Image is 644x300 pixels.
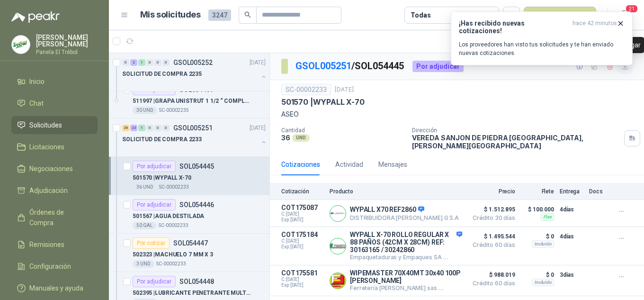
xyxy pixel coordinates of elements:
[281,188,324,195] p: Cotización
[12,36,30,54] img: Company Logo
[154,59,161,66] div: 0
[179,278,214,285] p: SOL054448
[122,59,129,66] div: 0
[133,260,154,268] div: 3 UND
[11,138,98,156] a: Licitaciones
[133,173,191,182] p: 501570 | WYPALL X-70
[138,59,145,66] div: 1
[133,276,176,287] div: Por adjudicar
[11,182,98,200] a: Adjudicación
[281,109,633,119] p: ASEO
[281,238,324,244] span: C: [DATE]
[133,161,176,172] div: Por adjudicar
[589,188,608,195] p: Docs
[411,10,430,20] div: Todas
[36,49,98,55] p: Panela El Trébol
[133,212,204,221] p: 501567 | AGUA DESTILADA
[133,289,250,298] p: 502395 | LUBRICANTE PENETRANTE MULTIUSO/CRC 3-36
[560,204,583,215] p: 4 días
[281,159,320,170] div: Cotizaciones
[11,73,98,91] a: Inicio
[173,125,213,131] p: GSOL005251
[378,159,407,170] div: Mensajes
[122,57,268,87] a: 0 2 1 0 0 0 GSOL005252[DATE] SOLICITUD DE COMPRA 2235
[29,261,71,272] span: Configuración
[122,70,202,79] p: SOLICITUD DE COMPRA 2235
[281,127,404,134] p: Cantidad
[295,60,351,72] a: GSOL005251
[281,277,324,282] span: C: [DATE]
[468,281,515,286] span: Crédito 60 días
[281,211,324,217] span: C: [DATE]
[281,244,324,250] span: Exp: [DATE]
[146,59,153,66] div: 0
[179,86,214,93] p: SOL054497
[133,97,250,106] p: 511997 | GRAPA UNISTRUT 1 1/2 “ COMPLETO
[625,4,638,13] span: 21
[109,80,269,118] a: Por adjudicarSOL054497511997 |GRAPA UNISTRUT 1 1/2 “ COMPLETO30 UNDSC-00002235
[208,9,231,21] span: 3247
[541,213,554,221] div: Flex
[281,97,365,107] p: 501570 | WYPALL X-70
[335,159,363,170] div: Actividad
[146,125,153,131] div: 0
[468,188,515,195] p: Precio
[250,58,266,67] p: [DATE]
[292,134,310,142] div: UND
[459,40,625,57] p: Los proveedores han visto tus solicitudes y te han enviado nuevas cotizaciones.
[468,215,515,221] span: Crédito 30 días
[350,269,462,284] p: WIPEMASTER 70X40MT 30x40 100P [PERSON_NAME]
[140,8,201,22] h1: Mis solicitudes
[521,231,554,242] p: $ 0
[179,201,214,208] p: SOL054446
[281,269,324,277] p: COT175581
[616,7,633,24] button: 21
[281,134,290,142] p: 36
[133,199,176,210] div: Por adjudicar
[133,250,213,259] p: 502323 | MACHUELO 7 MM X 3
[330,273,346,289] img: Company Logo
[521,188,554,195] p: Flete
[29,76,45,87] span: Inicio
[532,240,554,248] div: Incluido
[173,240,208,246] p: SOL054447
[335,85,354,94] p: [DATE]
[451,11,633,65] button: ¡Has recibido nuevas cotizaciones!hace 42 minutos Los proveedores han visto tus solicitudes y te ...
[133,222,157,229] div: 50 GAL
[11,203,98,232] a: Órdenes de Compra
[11,11,60,23] img: Logo peakr
[133,183,157,191] div: 36 UND
[29,120,62,130] span: Solicitudes
[179,163,214,170] p: SOL054445
[122,125,129,131] div: 26
[560,188,583,195] p: Entrega
[281,204,324,211] p: COT175087
[468,269,515,281] span: $ 988.019
[122,122,268,153] a: 26 23 1 0 0 0 GSOL005251[DATE] SOLICITUD DE COMPRA 2233
[250,124,266,133] p: [DATE]
[133,237,170,249] div: Por cotizar
[295,59,405,73] p: / SOL054445
[159,107,189,114] p: SC-00002235
[29,185,68,196] span: Adjudicación
[159,183,189,191] p: SC-00002233
[162,59,170,66] div: 0
[330,188,462,195] p: Producto
[29,239,64,250] span: Remisiones
[412,134,620,150] p: VEREDA SANJON DE PIEDRA [GEOGRAPHIC_DATA] , [PERSON_NAME][GEOGRAPHIC_DATA]
[29,98,44,109] span: Chat
[162,125,170,131] div: 0
[350,206,459,214] p: WYPALL X70 REF2860
[350,214,459,221] p: DISTRIBUIDORA [PERSON_NAME] G S.A
[524,7,596,24] button: Nueva solicitud
[11,279,98,297] a: Manuales y ayuda
[281,282,324,288] span: Exp: [DATE]
[159,222,188,229] p: SC-00002233
[173,59,213,66] p: GSOL005252
[560,269,583,281] p: 3 días
[330,206,346,221] img: Company Logo
[560,231,583,242] p: 4 días
[133,107,157,114] div: 30 UND
[412,61,464,72] div: Por adjudicar
[244,11,251,18] span: search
